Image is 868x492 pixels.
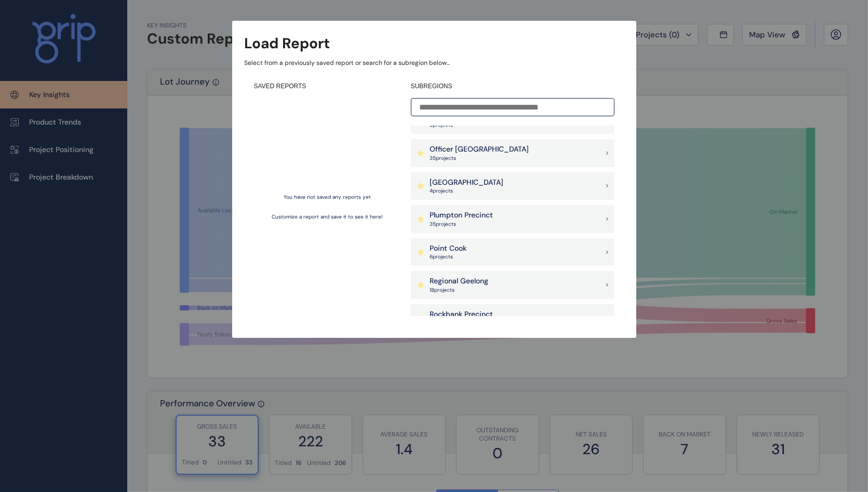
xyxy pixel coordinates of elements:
p: Plumpton Precinct [430,210,493,221]
p: Regional Geelong [430,276,489,286]
p: 18 project s [430,286,489,294]
p: 6 project s [430,253,467,261]
p: [GEOGRAPHIC_DATA] [430,177,504,188]
p: Customize a report and save it to see it here! [272,213,383,221]
h4: SUBREGIONS [411,82,615,91]
h4: SAVED REPORTS [254,82,402,91]
p: You have not saved any reports yet [284,194,371,201]
p: 35 project s [430,221,493,228]
p: Select from a previously saved report or search for a subregion below... [245,59,624,67]
h3: Load Report [245,33,330,53]
p: Rockbank Precinct [430,309,493,320]
p: Officer [GEOGRAPHIC_DATA] [430,144,529,155]
p: 9 project s [430,121,521,129]
p: 4 project s [430,187,504,195]
p: 35 project s [430,155,529,162]
p: Point Cook [430,243,467,254]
